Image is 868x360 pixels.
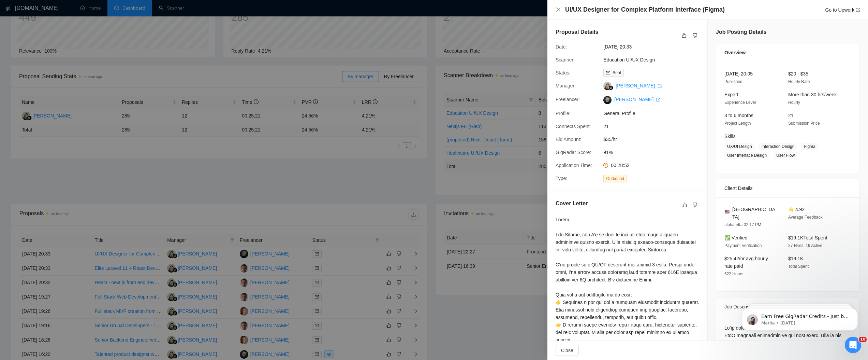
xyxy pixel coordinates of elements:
[603,43,706,51] span: [DATE] 20:33
[788,256,803,261] span: $19.1K
[725,209,730,214] img: 🇺🇸
[603,123,706,130] span: 21
[801,143,818,150] span: Figma
[724,179,851,197] div: Client Details
[724,79,742,84] span: Published
[788,113,794,118] span: 21
[611,163,630,168] span: 00:28:52
[774,152,797,159] span: User Flow
[556,28,598,36] h5: Proposal Details
[614,97,660,102] a: [PERSON_NAME] export
[561,347,573,354] span: Close
[556,57,575,63] span: Scanner:
[788,215,823,220] span: Average Feedback
[693,33,697,38] span: dislike
[845,337,861,353] iframe: Intercom live chat
[724,49,746,56] span: Overview
[556,111,571,116] span: Profile:
[724,297,851,316] div: Job Description
[724,71,753,77] span: [DATE] 20:05
[724,100,756,105] span: Experience Level
[603,149,706,156] span: 91%
[681,201,689,209] button: like
[556,124,591,129] span: Connects Spent:
[788,79,810,84] span: Hourly Rate
[556,150,591,155] span: GigRadar Score:
[603,163,608,168] span: clock-circle
[825,7,860,13] a: Go to Upworkexport
[788,92,837,97] span: More than 30 hrs/week
[556,199,588,208] h5: Cover Letter
[859,337,867,342] span: 10
[556,70,571,75] span: Status:
[608,85,613,90] img: gigradar-bm.png
[603,96,612,104] img: c10l5jFAHV8rh3EdBKP1tIsO_txzFZvZO98dOwmyMBvODpCCGwl2uI1qaqfCSDGaRL
[556,97,580,102] span: Freelancer:
[603,57,655,63] a: Education UI/UX Design
[724,92,738,97] span: Expert
[691,31,699,40] button: dislike
[556,137,582,142] span: Bid Amount:
[556,7,561,12] span: close
[716,28,766,36] h5: Job Posting Details
[724,222,761,227] span: alpharetta 02:17 PM
[732,294,868,342] iframe: Intercom notifications message
[606,71,610,75] span: mail
[682,33,687,38] span: like
[691,201,699,209] button: dislike
[724,143,755,150] span: UX/UI Design
[759,143,797,150] span: Interaction Design
[658,84,662,88] span: export
[603,136,706,143] span: $35/hr
[656,98,660,102] span: export
[556,163,592,168] span: Application Time:
[556,176,567,181] span: Type:
[613,70,621,75] span: Sent
[724,256,768,269] span: $25.42/hr avg hourly rate paid
[693,202,697,208] span: dislike
[616,83,662,88] a: [PERSON_NAME] export
[603,110,706,117] span: General Profile
[788,235,827,240] span: $19.1K Total Spent
[788,71,808,77] span: $20 - $35
[732,206,777,221] span: [GEOGRAPHIC_DATA]
[724,272,743,276] span: 622 Hours
[788,100,800,105] span: Hourly
[856,8,860,12] span: export
[556,44,567,50] span: Date:
[724,235,748,240] span: ✅ Verified
[788,207,805,212] span: ⭐ 4.92
[682,202,687,208] span: like
[724,152,769,159] span: User Interface Design
[724,243,762,248] span: Payment Verification
[788,243,822,248] span: 27 Hires, 19 Active
[603,175,627,182] span: Outbound
[556,345,579,356] button: Close
[788,121,820,126] span: Submission Price
[565,5,725,14] h4: UI/UX Designer for Complex Platform Interface (Figma)
[556,7,561,13] button: Close
[724,121,751,126] span: Project Length
[680,31,688,40] button: like
[788,264,809,269] span: Total Spent
[556,83,576,88] span: Manager:
[724,113,753,118] span: 3 to 6 months
[724,134,736,139] span: Skills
